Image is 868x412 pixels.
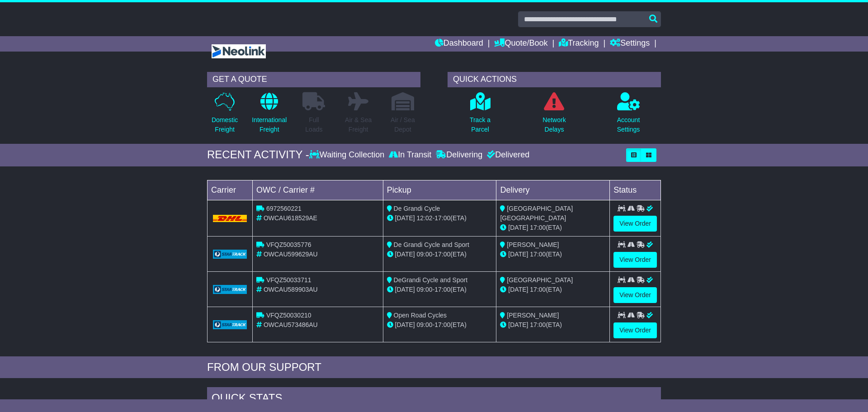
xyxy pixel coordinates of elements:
a: Quote/Book [494,36,547,52]
a: View Order [613,216,657,232]
div: (ETA) [500,223,606,232]
span: VFQZ50035776 [266,241,311,248]
img: GetCarrierServiceLogo [213,320,247,329]
div: - (ETA) [387,285,493,294]
span: OWCAU573486AU [264,321,318,328]
span: [DATE] [508,224,528,231]
a: Tracking [559,36,599,52]
span: 17:00 [434,321,450,328]
a: InternationalFreight [251,92,287,139]
div: (ETA) [500,285,606,294]
span: [DATE] [395,321,415,328]
a: NetworkDelays [542,92,566,139]
span: [DATE] [395,214,415,222]
td: OWC / Carrier # [253,180,383,200]
a: AccountSettings [617,92,641,139]
span: De Grandi Cycle [394,205,440,212]
span: [DATE] [508,251,528,258]
p: Air & Sea Freight [345,115,372,134]
div: QUICK ACTIONS [448,72,661,87]
span: Open Road Cycles [394,312,447,319]
a: Settings [610,36,650,52]
span: OWCAU599629AU [264,251,318,258]
div: RECENT ACTIVITY - [207,148,309,161]
img: GetCarrierServiceLogo [213,285,247,294]
span: 17:00 [434,214,450,222]
span: 17:00 [530,321,546,328]
a: Track aParcel [469,92,491,139]
div: Delivering [434,150,485,160]
a: View Order [613,287,657,303]
p: Network Delays [542,115,566,134]
img: DHL.png [213,215,247,222]
span: [DATE] [508,286,528,293]
span: [DATE] [395,251,415,258]
span: 6972560221 [266,205,302,212]
div: Waiting Collection [309,150,387,160]
span: [PERSON_NAME] [507,241,559,248]
div: (ETA) [500,320,606,330]
p: Track a Parcel [470,115,491,134]
span: VFQZ50033711 [266,276,311,284]
span: OWCAU589903AU [264,286,318,293]
td: Delivery [496,180,610,200]
div: GET A QUOTE [207,72,420,87]
span: [GEOGRAPHIC_DATA] [507,276,573,284]
a: Dashboard [435,36,483,52]
div: Delivered [485,150,529,160]
div: - (ETA) [387,213,493,223]
div: (ETA) [500,250,606,259]
div: In Transit [387,150,434,160]
td: Status [610,180,661,200]
span: 09:00 [417,321,433,328]
img: GetCarrierServiceLogo [213,250,247,259]
p: Account Settings [617,115,640,134]
span: 17:00 [530,224,546,231]
span: 09:00 [417,251,433,258]
td: Carrier [208,180,253,200]
span: De Grandi Cycle and Sport [394,241,469,248]
p: International Freight [252,115,287,134]
a: View Order [613,252,657,268]
p: Air / Sea Depot [391,115,415,134]
p: Domestic Freight [212,115,238,134]
span: 17:00 [530,251,546,258]
td: Pickup [383,180,496,200]
span: VFQZ50030210 [266,312,311,319]
div: - (ETA) [387,320,493,330]
div: FROM OUR SUPPORT [207,361,661,374]
span: [GEOGRAPHIC_DATA] [GEOGRAPHIC_DATA] [500,205,573,222]
div: Quick Stats [207,387,661,412]
a: DomesticFreight [211,92,238,139]
span: [DATE] [508,321,528,328]
span: 17:00 [434,286,450,293]
span: 17:00 [530,286,546,293]
span: 09:00 [417,286,433,293]
a: View Order [613,322,657,338]
span: [PERSON_NAME] [507,312,559,319]
span: 12:02 [417,214,433,222]
p: Full Loads [302,115,325,134]
span: DeGrandi Cycle and Sport [394,276,467,284]
span: OWCAU618529AE [264,214,317,222]
span: [DATE] [395,286,415,293]
span: 17:00 [434,251,450,258]
div: - (ETA) [387,250,493,259]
